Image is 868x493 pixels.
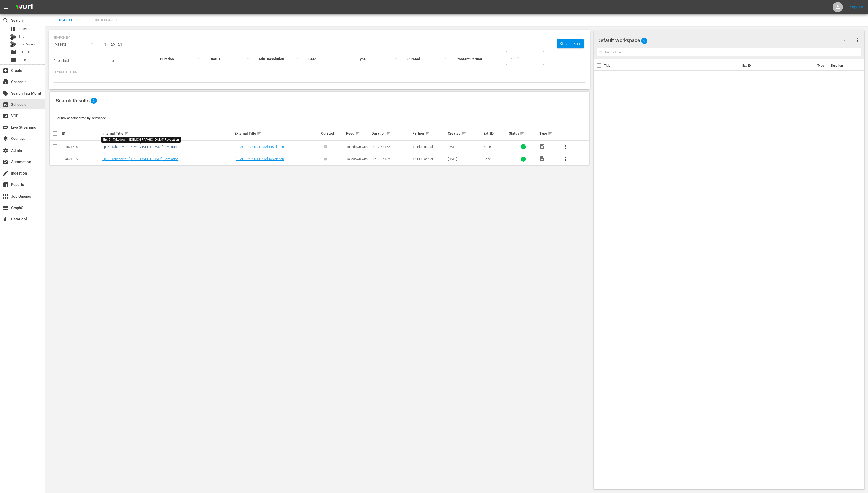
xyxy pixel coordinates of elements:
[412,157,441,168] span: TruBlu Factual Streaming Network, LLC
[372,145,411,149] div: 00:17:57.162
[828,59,858,73] th: Duration
[19,34,24,39] span: Bits
[641,36,648,46] span: 0
[62,145,101,149] div: 134621515
[461,131,466,136] span: sort
[483,145,507,149] div: None
[3,205,9,211] span: GraphQL
[855,37,861,43] span: more_vert
[483,157,507,161] div: None
[19,57,28,62] span: Series
[563,156,569,162] span: more_vert
[62,157,101,161] div: 134621515
[321,131,345,135] div: Curated
[53,70,586,74] p: Search Filters:
[509,130,538,136] div: Status
[3,102,9,108] span: Schedule
[850,5,863,9] a: Sign Out
[235,130,320,136] div: External Title
[372,157,411,161] div: 00:17:57.162
[412,145,441,156] span: TruBlu Factual Streaming Network, LLC
[19,42,35,47] span: Bits Review
[3,170,9,176] span: Ingestion
[3,193,9,199] span: Job Queues
[10,26,16,32] span: Asset
[3,216,9,222] span: DataPool
[560,153,572,165] button: more_vert
[539,156,545,162] span: Video
[520,131,525,136] span: sort
[48,17,83,23] span: Search
[19,49,30,54] span: Episode
[89,17,123,23] span: Bulk Search
[548,131,553,136] span: sort
[386,131,391,136] span: sort
[56,116,106,120] span: Found 2 assets sorted by: relevance
[102,130,233,136] div: Internal Title
[3,90,9,96] span: Search Tag Mgmt
[539,130,558,136] div: Type
[346,157,370,168] span: Takedown with [PERSON_NAME]
[53,37,98,51] div: Assets
[372,130,411,136] div: Duration
[355,131,360,136] span: sort
[814,59,828,73] th: Type
[3,17,9,23] span: Search
[448,157,482,161] div: [DATE]
[537,55,542,60] button: Open
[10,57,16,63] span: Series
[425,131,430,136] span: sort
[257,131,262,136] span: sort
[124,131,129,136] span: sort
[3,68,9,74] span: Create
[3,124,9,130] span: Live Streaming
[3,4,9,10] span: menu
[564,39,584,48] span: Search
[235,145,284,149] a: [DEMOGRAPHIC_DATA]’ Revelation
[3,159,9,165] span: Automation
[53,59,70,63] span: Published:
[3,148,9,154] span: Admin
[10,41,16,47] div: Bits Review
[102,145,178,149] a: Ep. 6 - Takedown - [DEMOGRAPHIC_DATA]’ Revelation
[346,145,370,156] span: Takedown with [PERSON_NAME]
[739,59,815,73] th: Ext. ID
[3,79,9,85] span: Channels
[448,130,482,136] div: Created
[91,98,97,104] span: 2
[557,39,584,48] button: Search
[539,143,545,149] span: Video
[560,141,572,153] button: more_vert
[102,157,178,161] a: Ep. 6 - Takedown - [DEMOGRAPHIC_DATA]’ Revelation
[3,136,9,142] span: Overlays
[10,34,16,40] div: Bits
[111,59,114,63] span: to
[3,113,9,119] span: VOD
[12,1,36,13] img: ans4CAIJ8jUAAAAAAAAAAAAAAAAAAAAAAAAgQb4GAAAAAAAAAAAAAAAAAAAAAAAAJMjXAAAAAAAAAAAAAAAAAAAAAAAAgAT5G...
[10,49,16,55] span: Episode
[235,157,284,161] a: [DEMOGRAPHIC_DATA]’ Revelation
[563,144,569,150] span: more_vert
[56,98,90,104] span: Search Results
[19,26,27,32] span: Asset
[597,33,850,47] div: Default Workspace
[483,131,507,135] div: Ext. ID
[346,130,370,136] div: Feed
[604,59,739,73] th: Title
[3,182,9,188] span: Reports
[448,145,482,149] div: [DATE]
[103,138,179,142] div: Ep. 6 - Takedown - [DEMOGRAPHIC_DATA]’ Revelation
[62,131,101,135] div: ID
[412,130,446,136] div: Partner
[855,34,861,46] button: more_vert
